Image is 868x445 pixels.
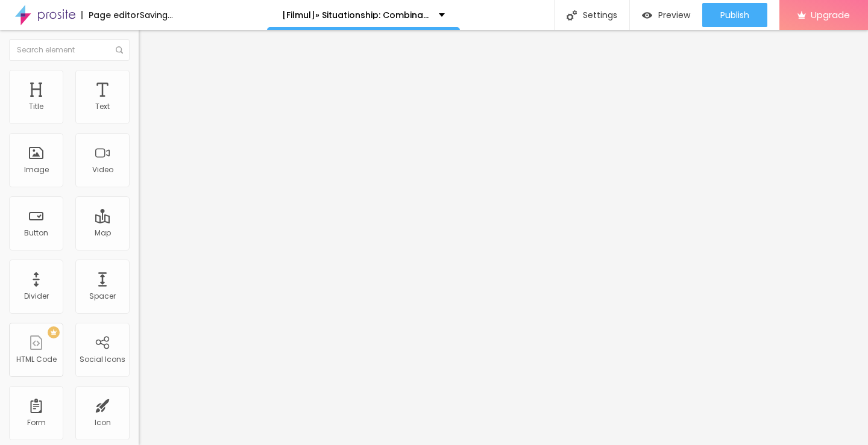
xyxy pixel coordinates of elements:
[81,11,140,19] div: Page editor
[658,10,690,20] span: Preview
[702,3,767,27] button: Publish
[140,11,173,19] div: Saving...
[24,229,48,237] div: Button
[567,10,577,20] img: Icone
[116,46,123,54] img: Icone
[95,229,111,237] div: Map
[9,39,130,61] input: Search element
[642,10,652,20] img: view-1.svg
[24,166,49,174] div: Image
[811,10,850,20] span: Upgrade
[139,30,868,445] iframe: Editor
[720,10,749,20] span: Publish
[95,102,110,111] div: Text
[95,419,111,427] div: Icon
[29,102,43,111] div: Title
[282,11,430,19] p: [Filmul]» Situationship: Combinatii, nu relatii (2025) Film Online Subtitrat in [GEOGRAPHIC_DATA]...
[27,419,46,427] div: Form
[16,355,57,364] div: HTML Code
[24,292,49,300] div: Divider
[80,355,125,364] div: Social Icons
[630,3,702,27] button: Preview
[89,292,116,300] div: Spacer
[92,166,113,174] div: Video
